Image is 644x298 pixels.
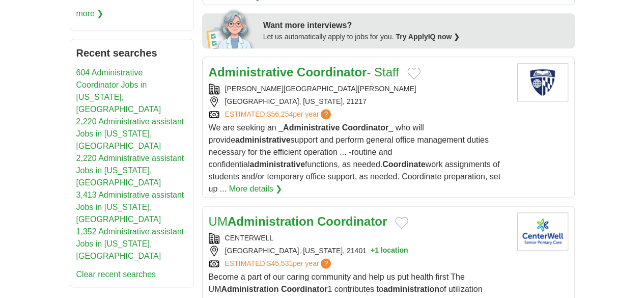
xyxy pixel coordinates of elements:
a: 3,413 Administrative assistant Jobs in [US_STATE], [GEOGRAPHIC_DATA] [76,191,184,224]
span: more ❯ [76,4,104,24]
a: Clear recent searches [76,270,156,279]
strong: Coordinate [382,160,425,169]
span: ? [321,109,331,119]
a: UMAdministration Coordinator [209,214,387,228]
strong: Administration [221,285,278,293]
div: Let us automatically apply to jobs for you. [263,32,569,42]
a: [PERSON_NAME][GEOGRAPHIC_DATA][PERSON_NAME] [225,85,416,93]
img: Centerwell logo [517,212,568,251]
strong: Coordinator [297,65,367,79]
button: Add to favorite jobs [407,67,421,79]
div: [GEOGRAPHIC_DATA], [US_STATE], 21217 [209,96,509,107]
span: ? [321,258,331,268]
a: Administrative Coordinator- Staff [209,65,399,79]
span: $56,254 [267,110,293,118]
strong: Coordinator [317,214,387,228]
strong: Administrative [283,123,340,132]
a: 2,220 Administrative assistant Jobs in [US_STATE], [GEOGRAPHIC_DATA] [76,154,184,187]
strong: Coordinator [342,123,389,132]
div: [GEOGRAPHIC_DATA], [US_STATE], 21401 [209,246,509,256]
button: Add to favorite jobs [395,216,408,229]
a: ESTIMATED:$45,531per year? [225,258,333,269]
strong: Coordinator [281,285,328,293]
strong: Administration [228,214,314,228]
a: More details ❯ [229,183,283,195]
span: We are seeking an _ _ who will provide support and perform general office management duties neces... [209,123,500,193]
a: 2,220 Administrative assistant Jobs in [US_STATE], [GEOGRAPHIC_DATA] [76,117,184,150]
strong: Administrative [209,65,294,79]
span: + [371,246,375,256]
a: CENTERWELL [225,234,273,242]
img: Johns Hopkins University logo [517,63,568,101]
a: Try ApplyIQ now ❯ [396,33,460,41]
span: $45,531 [267,259,293,267]
a: 604 Administrative Coordinator Jobs in [US_STATE], [GEOGRAPHIC_DATA] [76,68,161,114]
img: apply-iq-scientist.png [206,8,256,48]
div: Want more interviews? [263,19,569,32]
strong: administrative [249,160,304,169]
a: ESTIMATED:$56,254per year? [225,109,333,120]
strong: administrative [235,136,290,144]
h2: Recent searches [76,45,187,61]
button: +1 location [371,246,408,256]
strong: administration [383,285,439,293]
a: 1,352 Administrative assistant Jobs in [US_STATE], [GEOGRAPHIC_DATA] [76,227,184,260]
